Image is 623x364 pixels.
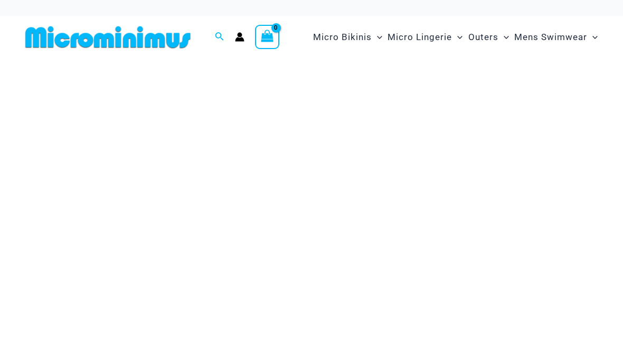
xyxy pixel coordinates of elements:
[468,24,498,51] span: Outers
[235,32,244,42] a: Account icon link
[587,24,598,51] span: Menu Toggle
[21,25,195,49] img: MM SHOP LOGO FLAT
[452,24,462,51] span: Menu Toggle
[514,24,587,51] span: Mens Swimwear
[466,21,512,53] a: OutersMenu ToggleMenu Toggle
[388,24,452,51] span: Micro Lingerie
[512,21,600,53] a: Mens SwimwearMenu ToggleMenu Toggle
[372,24,382,51] span: Menu Toggle
[255,25,279,49] a: View Shopping Cart, empty
[498,24,509,51] span: Menu Toggle
[309,20,602,55] nav: Site Navigation
[385,21,465,53] a: Micro LingerieMenu ToggleMenu Toggle
[313,24,372,51] span: Micro Bikinis
[215,31,224,44] a: Search icon link
[310,21,385,53] a: Micro BikinisMenu ToggleMenu Toggle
